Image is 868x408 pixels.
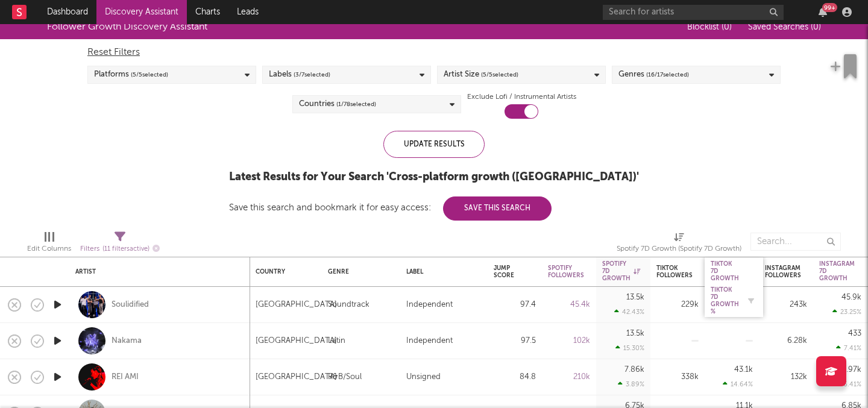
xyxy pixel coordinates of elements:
div: 97.5 [494,334,536,348]
button: Save This Search [443,196,552,221]
div: 45.4k [548,298,590,312]
div: Follower Growth Discovery Assistant [47,20,207,34]
span: ( 16 / 17 selected) [646,67,689,82]
span: Blocklist [687,23,732,31]
div: Countries [299,97,376,111]
div: Platforms [94,67,168,82]
input: Search for artists [603,5,784,20]
span: ( 3 / 7 selected) [294,67,330,82]
div: 99 + [822,3,837,12]
span: ( 0 ) [722,23,732,31]
label: Exclude Lofi / Instrumental Artists [467,90,576,104]
div: Edit Columns [27,242,71,256]
button: 99+ [819,7,827,17]
div: Artist [75,268,238,275]
div: Instagram Followers [765,265,801,279]
div: Label [406,268,476,275]
div: Reset Filters [87,45,781,60]
div: Genre [328,268,388,275]
a: Nakama [112,336,142,347]
div: Country [256,268,310,275]
div: Filters(11 filters active) [80,227,160,262]
div: Tiktok 7D Growth [711,260,739,282]
span: ( 1 / 78 selected) [336,97,376,111]
div: 13.5k [626,293,644,301]
div: 23.25 % [832,308,861,316]
div: 45.9k [841,293,861,301]
a: Soulidified [112,300,149,310]
div: Spotify Followers [548,265,584,279]
div: 15.30 % [615,344,644,352]
input: Search... [750,233,841,251]
div: 132k [765,370,807,384]
button: Saved Searches (0) [744,22,821,32]
div: Independent [406,298,453,312]
div: Genres [618,67,689,82]
div: 3.89 % [618,380,644,388]
div: Spotify 7D Growth (Spotify 7D Growth) [617,227,741,262]
div: 338k [656,370,699,384]
div: Tiktok 7D Growth % [711,286,739,315]
div: Unsigned [406,370,441,384]
div: [GEOGRAPHIC_DATA] [256,298,337,312]
div: [GEOGRAPHIC_DATA] [256,334,337,348]
div: R&B/Soul [328,370,362,384]
div: Jump Score [494,265,518,279]
div: Latest Results for Your Search ' Cross-platform growth ([GEOGRAPHIC_DATA]) ' [229,170,639,184]
div: Artist Size [444,67,518,82]
div: 42.43 % [614,308,644,316]
div: 43.1k [734,366,753,374]
div: Labels [269,67,330,82]
div: Tiktok Followers [656,265,693,279]
div: 84.8 [494,370,536,384]
div: 97.4 [494,298,536,312]
button: Filter by Tiktok 7D Growth % [745,295,757,307]
div: Soundtrack [328,298,370,312]
div: [GEOGRAPHIC_DATA] [256,370,337,384]
a: REI AMI [112,372,139,383]
div: Instagram 7D Growth [819,260,855,282]
div: 7.86k [624,366,644,374]
span: ( 0 ) [811,23,821,31]
div: 229k [656,298,699,312]
div: 6.28k [765,334,807,348]
div: Independent [406,334,453,348]
span: Saved Searches [748,23,821,31]
div: Spotify 7D Growth (Spotify 7D Growth) [617,242,741,256]
div: 433 [848,330,861,337]
div: 102k [548,334,590,348]
div: Update Results [383,131,485,158]
span: ( 5 / 5 selected) [481,67,518,82]
div: 210k [548,370,590,384]
span: ( 5 / 5 selected) [131,67,168,82]
div: 7.41 % [836,344,861,352]
div: 7.97k [842,366,861,374]
div: 13.5k [626,330,644,337]
div: 6.41 % [835,380,861,388]
div: Edit Columns [27,227,71,262]
div: Spotify 7D Growth [602,260,640,282]
span: ( 11 filters active) [102,246,149,253]
div: 243k [765,298,807,312]
div: Filters [80,242,160,257]
div: Latin [328,334,345,348]
div: Save this search and bookmark it for easy access: [229,203,552,212]
div: 14.64 % [723,380,753,388]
